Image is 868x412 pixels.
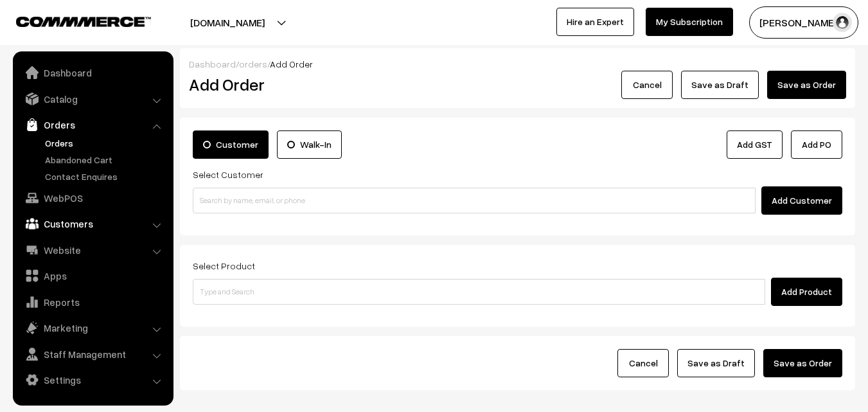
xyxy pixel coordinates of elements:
button: Save as Order [763,349,842,377]
a: Contact Enquires [42,170,169,183]
img: user [833,13,852,32]
a: Marketing [16,316,169,339]
a: Orders [42,136,169,150]
a: My Subscription [646,8,733,36]
button: Save as Draft [677,349,755,377]
a: Apps [16,264,169,287]
a: orders [239,58,267,69]
input: Type and Search [193,279,765,305]
button: Save as Order [767,71,846,99]
label: Select Product [193,259,255,273]
a: WebPOS [16,186,169,210]
button: Add Customer [761,186,842,215]
a: Abandoned Cart [42,153,169,166]
div: / / [189,57,846,71]
a: Add GST [727,130,783,159]
label: Walk-In [277,130,342,159]
button: Save as Draft [681,71,759,99]
button: Cancel [617,349,669,377]
a: Customers [16,212,169,235]
a: Website [16,238,169,262]
span: Add Order [270,58,313,69]
button: [DOMAIN_NAME] [145,6,310,39]
img: COMMMERCE [16,17,151,26]
input: Search by name, email, or phone [193,188,756,213]
a: Reports [16,291,169,314]
a: Catalog [16,87,169,111]
a: Orders [16,113,169,136]
button: Add Product [771,278,842,306]
label: Select Customer [193,168,263,181]
button: Add PO [791,130,842,159]
a: Hire an Expert [556,8,634,36]
label: Customer [193,130,269,159]
a: Dashboard [16,61,169,84]
a: COMMMERCE [16,13,128,28]
a: Dashboard [189,58,236,69]
h2: Add Order [189,75,395,94]
a: Settings [16,368,169,391]
a: Staff Management [16,343,169,366]
button: [PERSON_NAME] [749,6,858,39]
button: Cancel [621,71,673,99]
